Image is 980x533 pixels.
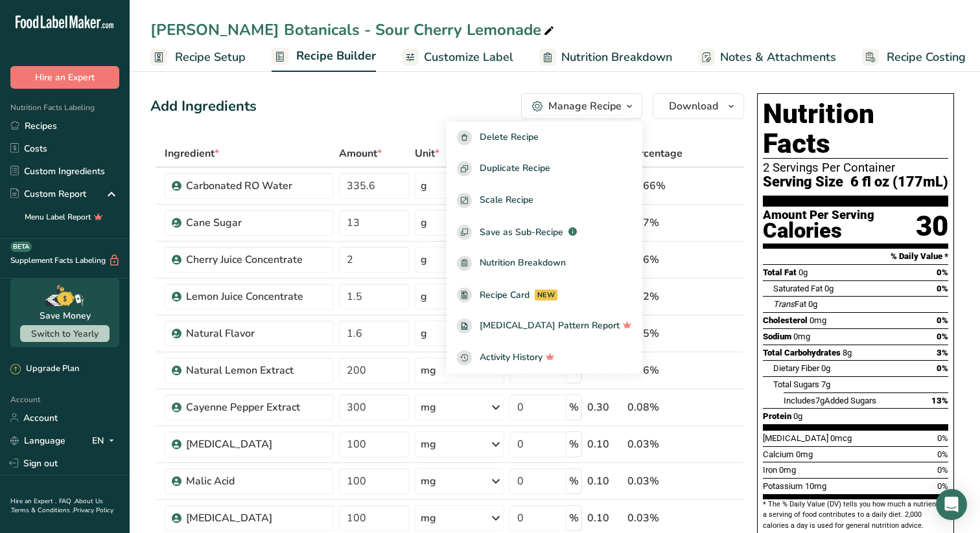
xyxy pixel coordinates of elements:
[763,221,874,240] div: Calories
[480,161,550,176] span: Duplicate Recipe
[587,400,622,415] div: 0.30
[627,252,682,267] div: 0.56%
[763,499,948,531] section: * The % Daily Value (DV) tells you how much a nutrient in a serving of food contributes to a dail...
[186,363,326,378] div: Natural Lemon Extract
[150,96,257,117] div: Add Ingredients
[421,473,436,489] div: mg
[186,215,326,231] div: Cane Sugar
[937,332,948,341] span: 0%
[31,328,99,340] span: Switch to Yearly
[627,178,682,194] div: 94.66%
[763,411,791,421] span: Protein
[539,43,672,72] a: Nutrition Breakdown
[11,506,73,515] a: Terms & Conditions .
[402,43,513,72] a: Customize Label
[186,178,326,194] div: Carbonated RO Water
[916,209,948,244] div: 30
[587,510,622,526] div: 0.10
[669,98,718,114] span: Download
[627,215,682,231] div: 3.67%
[653,93,744,119] button: Download
[421,252,427,267] div: g
[10,66,119,89] button: Hire an Expert
[10,497,103,515] a: About Us .
[937,433,948,443] span: 0%
[186,289,326,304] div: Lemon Juice Concentrate
[936,489,967,520] div: Open Intercom Messenger
[421,289,427,304] div: g
[421,215,427,231] div: g
[186,400,326,415] div: Cayenne Pepper Extract
[150,43,246,72] a: Recipe Setup
[421,437,436,452] div: mg
[421,326,427,341] div: g
[937,267,948,277] span: 0%
[447,279,642,311] a: Recipe Card NEW
[810,315,826,325] span: 0mg
[421,400,436,415] div: mg
[421,363,436,378] div: mg
[773,299,806,309] span: Fat
[796,449,813,459] span: 0mg
[186,473,326,489] div: Malic Acid
[627,146,682,161] span: Percentage
[480,288,530,302] span: Recipe Card
[763,481,803,491] span: Potassium
[793,411,802,421] span: 0g
[186,326,326,341] div: Natural Flavor
[937,363,948,373] span: 0%
[548,98,622,114] div: Manage Recipe
[150,18,557,41] div: [PERSON_NAME] Botanicals - Sour Cherry Lemonade
[447,153,642,185] button: Duplicate Recipe
[784,396,876,405] span: Includes Added Sugars
[10,242,32,252] div: BETA
[10,497,56,506] a: Hire an Expert .
[421,510,436,526] div: mg
[587,473,622,489] div: 0.10
[10,187,86,201] div: Custom Report
[931,396,948,405] span: 13%
[821,363,830,373] span: 0g
[824,284,834,293] span: 0g
[10,363,79,376] div: Upgrade Plan
[92,433,119,448] div: EN
[535,289,557,301] div: NEW
[808,299,817,309] span: 0g
[447,216,642,248] button: Save as Sub-Recipe
[480,193,533,208] span: Scale Recipe
[59,497,75,506] a: FAQ .
[763,99,948,159] h1: Nutrition Facts
[627,326,682,341] div: 0.45%
[887,49,966,66] span: Recipe Costing
[186,437,326,452] div: [MEDICAL_DATA]
[773,299,795,309] i: Trans
[937,348,948,357] span: 3%
[627,363,682,378] div: 0.06%
[937,481,948,491] span: 0%
[763,161,948,174] div: 2 Servings Per Container
[815,396,824,405] span: 7g
[480,319,620,334] span: [MEDICAL_DATA] Pattern Report
[763,332,791,341] span: Sodium
[447,185,642,216] button: Scale Recipe
[186,510,326,526] div: [MEDICAL_DATA]
[773,363,819,373] span: Dietary Fiber
[627,510,682,526] div: 0.03%
[862,43,966,72] a: Recipe Costing
[850,174,948,190] span: 6 fl oz (177mL)
[521,93,642,119] button: Manage Recipe
[720,49,836,66] span: Notes & Attachments
[40,309,91,323] div: Save Money
[627,289,682,304] div: 0.42%
[447,311,642,343] a: [MEDICAL_DATA] Pattern Report
[763,348,841,357] span: Total Carbohydrates
[627,437,682,452] div: 0.03%
[937,315,948,325] span: 0%
[480,225,563,239] span: Save as Sub-Recipe
[10,429,65,452] a: Language
[415,146,439,161] span: Unit
[773,380,819,389] span: Total Sugars
[480,350,542,365] span: Activity History
[773,284,822,293] span: Saturated Fat
[480,256,566,271] span: Nutrition Breakdown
